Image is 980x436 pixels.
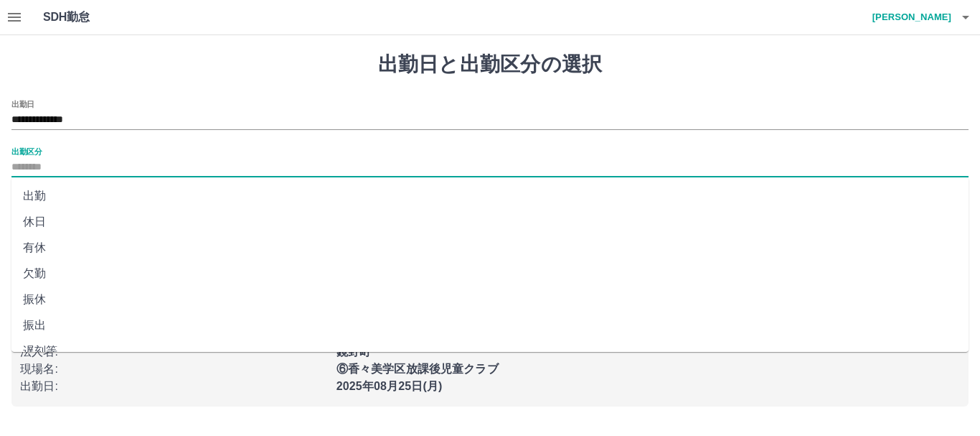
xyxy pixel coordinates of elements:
[20,378,328,395] p: 出勤日 :
[20,361,328,378] p: 現場名 :
[11,183,969,209] li: 出勤
[11,312,969,338] li: 振出
[11,98,34,109] label: 出勤日
[11,235,969,261] li: 有休
[11,52,969,77] h1: 出勤日と出勤区分の選択
[11,287,969,312] li: 振休
[336,363,499,375] b: ⑥香々美学区放課後児童クラブ
[11,146,42,157] label: 出勤区分
[11,261,969,287] li: 欠勤
[11,209,969,235] li: 休日
[11,338,969,364] li: 遅刻等
[336,380,443,392] b: 2025年08月25日(月)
